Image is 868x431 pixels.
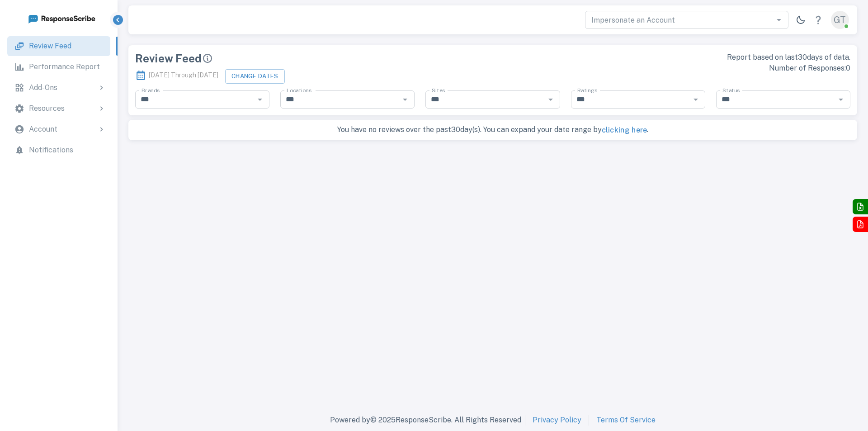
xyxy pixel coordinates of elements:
p: Review Feed [29,41,71,52]
button: Open [544,93,557,106]
p: Report based on last 30 days of data. [498,52,850,63]
div: Resources [7,99,110,118]
iframe: Front Chat [825,390,864,429]
div: Account [7,119,110,139]
label: Locations [287,86,311,94]
button: clicking here [602,125,647,136]
div: Review Feed [135,52,487,65]
div: Add-Ons [7,78,110,98]
button: Open [689,93,702,106]
label: Ratings [577,86,597,94]
a: Performance Report [7,57,110,77]
p: Number of Responses: 0 [498,63,850,74]
button: Open [773,14,785,26]
img: logo [28,13,95,24]
a: Terms Of Service [596,415,656,426]
p: Notifications [29,145,73,156]
p: Performance Report [29,62,100,72]
button: Open [835,93,847,106]
a: Review Feed [7,36,110,56]
a: Privacy Policy [533,415,581,426]
div: GT [831,11,849,29]
a: Notifications [7,140,110,160]
p: Resources [29,103,65,114]
button: Open [399,93,411,106]
button: Change Dates [225,69,285,84]
a: Help Center [809,11,827,29]
p: Powered by © 2025 ResponseScribe. All Rights Reserved [330,415,521,426]
p: You have no reviews over the past 30 day(s). You can expand your date range by . [133,124,853,136]
p: [DATE] Through [DATE] [135,67,218,84]
button: Export to Excel [853,199,868,214]
button: Export to PDF [853,217,868,232]
label: Status [722,86,740,94]
label: Sites [432,86,445,94]
p: Add-Ons [29,82,57,93]
p: Account [29,124,57,135]
button: Open [254,93,266,106]
label: Brands [142,86,160,94]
